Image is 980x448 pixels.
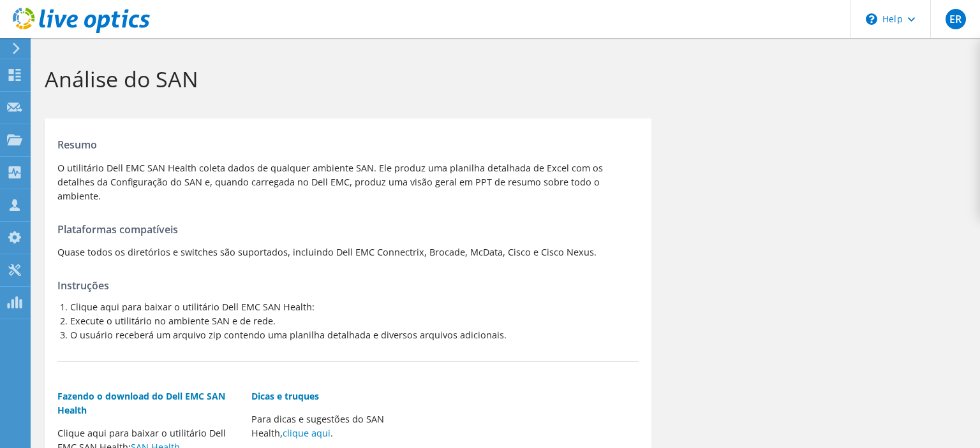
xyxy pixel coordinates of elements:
h4: Resumo [57,138,639,152]
span: ER [946,9,966,29]
h4: Instruções [57,278,639,293]
li: O usuário receberá um arquivo zip contendo uma planilha detalhada e diversos arquivos adicionais. [70,328,639,342]
h1: Análise do SAN [45,66,961,92]
li: Clique aqui para baixar o utilitário Dell EMC SAN Health: [70,300,639,314]
svg: \n [866,13,877,25]
li: Execute o utilitário no ambiente SAN e de rede. [70,314,639,328]
a: clique aqui [283,427,330,439]
h5: Fazendo o download do Dell EMC SAN Health [57,389,239,417]
p: O utilitário Dell EMC SAN Health coleta dados de qualquer ambiente SAN. Ele produz uma planilha d... [57,161,639,203]
p: Quase todos os diretórios e switches são suportados, incluindo Dell EMC Connectrix, Brocade, McDa... [57,245,639,259]
h4: Plataformas compatíveis [57,222,639,236]
h5: Dicas e truques [251,389,433,403]
p: Para dicas e sugestões do SAN Health, . [251,412,433,440]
